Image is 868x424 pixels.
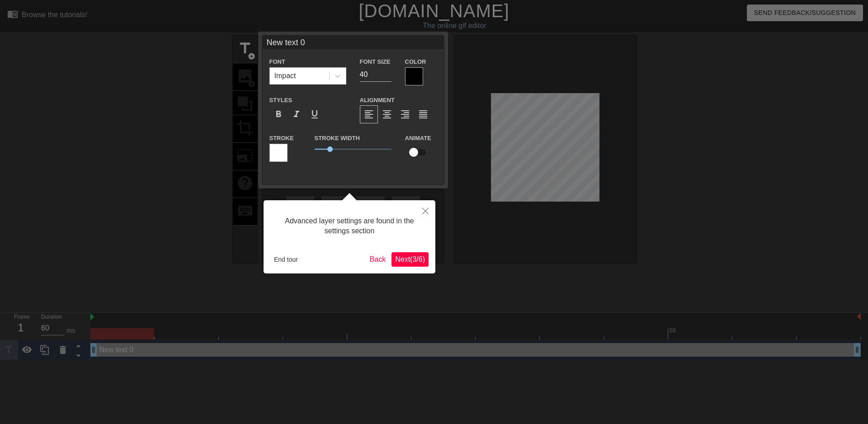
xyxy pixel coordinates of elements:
[392,252,429,267] button: Next
[415,200,435,221] button: Close
[395,255,425,263] span: Next ( 3 / 6 )
[366,252,390,267] button: Back
[270,253,302,266] button: End tour
[270,207,429,245] div: Advanced layer settings are found in the settings section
